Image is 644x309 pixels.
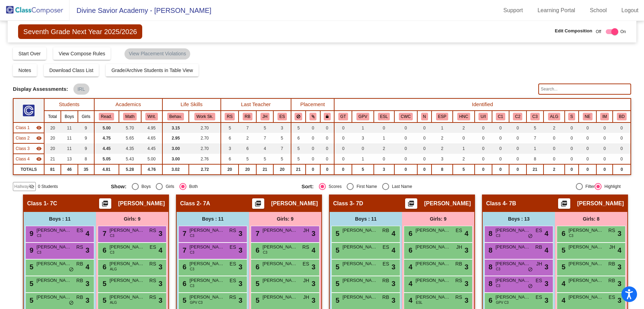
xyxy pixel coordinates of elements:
[306,154,320,164] td: 0
[352,111,373,122] th: Good Parent Volunteer
[291,164,306,175] td: 21
[558,198,570,209] button: Print Students Details
[221,122,239,133] td: 5
[163,183,174,190] div: Girls
[162,98,221,111] th: Life Skills
[18,51,41,56] span: Start Over
[596,111,613,122] th: Intensive Math
[526,154,544,164] td: 8
[16,145,30,152] span: Class 3
[260,113,269,120] button: JH
[221,98,291,111] th: Last Teacher
[548,113,561,120] button: ALG
[27,200,47,207] span: Class 1
[239,133,256,143] td: 2
[36,156,42,162] mat-icon: visibility
[256,133,273,143] td: 7
[99,113,114,120] button: Read.
[583,183,595,190] div: Filter
[189,122,221,133] td: 2.70
[334,111,352,122] th: Gifted and Talented
[61,133,78,143] td: 11
[492,122,509,133] td: 0
[141,154,162,164] td: 5.00
[256,111,273,122] th: Joseph Hering
[243,113,252,120] button: RB
[94,122,119,133] td: 5.00
[189,133,221,143] td: 2.70
[186,183,198,190] div: Both
[200,200,210,207] span: - 7A
[177,212,249,226] div: Boys : 11
[334,122,352,133] td: 0
[616,5,644,16] a: Logout
[162,133,189,143] td: 2.95
[94,133,119,143] td: 4.75
[94,143,119,154] td: 4.45
[544,154,565,164] td: 0
[492,111,509,122] th: Course 1
[509,133,526,143] td: 0
[478,113,488,120] button: U/I
[526,143,544,154] td: 1
[417,164,432,175] td: 0
[162,164,189,175] td: 3.02
[326,183,341,190] div: Scores
[394,143,418,154] td: 0
[432,133,453,143] td: 2
[353,200,363,207] span: - 7D
[73,84,89,95] mat-chip: IRL
[320,154,334,164] td: 0
[417,111,432,122] th: New Student
[291,98,334,111] th: Placement
[544,133,565,143] td: 0
[101,200,109,210] mat-icon: picture_as_pdf
[378,113,390,120] button: ESL
[106,64,199,77] button: Grade/Archive Students in Table View
[565,154,579,164] td: 0
[141,133,162,143] td: 4.65
[119,133,141,143] td: 5.65
[596,154,613,164] td: 0
[334,133,352,143] td: 0
[44,122,61,133] td: 20
[374,154,394,164] td: 0
[555,212,627,226] div: Girls: 8
[123,113,136,120] button: Math
[239,143,256,154] td: 6
[111,183,127,190] span: Show:
[320,133,334,143] td: 0
[221,164,239,175] td: 20
[579,143,596,154] td: 0
[36,146,42,151] mat-icon: visibility
[613,111,631,122] th: Birth Date
[99,198,111,209] button: Print Students Details
[352,164,373,175] td: 5
[306,143,320,154] td: 0
[530,113,540,120] button: C3
[568,113,575,120] button: S
[119,143,141,154] td: 4.35
[596,29,601,35] span: Off
[417,143,432,154] td: 0
[221,154,239,164] td: 6
[124,48,190,60] mat-chip: View Placement Violations
[374,164,394,175] td: 3
[53,47,111,60] button: View Compose Rules
[356,113,369,120] button: GPV
[141,122,162,133] td: 4.95
[254,200,262,210] mat-icon: picture_as_pdf
[544,122,565,133] td: 2
[291,143,306,154] td: 5
[526,164,544,175] td: 21
[225,113,234,120] button: RS
[565,164,579,175] td: 0
[320,164,334,175] td: 0
[394,154,418,164] td: 0
[256,143,273,154] td: 4
[417,133,432,143] td: 0
[352,122,373,133] td: 1
[291,111,306,122] th: Keep away students
[273,143,291,154] td: 7
[145,113,158,120] button: Writ.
